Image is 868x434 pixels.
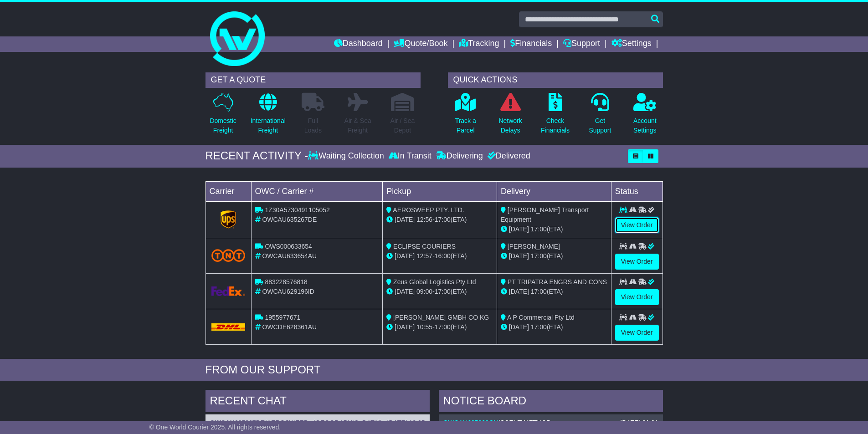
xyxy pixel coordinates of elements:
[395,323,415,331] span: [DATE]
[615,289,659,305] a: View Order
[588,92,611,140] a: GetSupport
[211,249,246,261] img: TNT_Domestic.png
[386,151,434,161] div: In Transit
[262,323,317,331] span: OWCDE628361AU
[497,181,611,201] td: Delivery
[205,181,251,201] td: Carrier
[531,323,547,331] span: 17:00
[395,252,415,260] span: [DATE]
[390,116,415,135] p: Air / Sea Depot
[611,36,652,52] a: Settings
[416,216,432,223] span: 12:56
[262,288,314,295] span: OWCAU629196ID
[386,322,493,332] div: - (ETA)
[308,151,386,161] div: Waiting Collection
[344,116,371,135] p: Air & Sea Freight
[416,288,432,295] span: 09:00
[434,151,485,161] div: Delivering
[498,116,522,135] p: Network Delays
[386,251,493,261] div: - (ETA)
[393,206,464,214] span: AEROSWEEP PTY. LTD.
[510,36,552,52] a: Financials
[262,216,317,223] span: OWCAU635267DE
[501,287,607,296] div: (ETA)
[501,322,607,332] div: (ETA)
[267,419,380,426] span: AEROSWEEP - [GEOGRAPHIC_DATA]
[149,424,281,431] span: © One World Courier 2025. All rights reserved.
[508,243,560,250] span: [PERSON_NAME]
[210,419,265,426] a: OWCAU635267DE
[633,92,657,140] a: AccountSettings
[485,151,530,161] div: Delivered
[448,72,663,88] div: QUICK ACTIONS
[531,288,547,295] span: 17:00
[541,116,570,135] p: Check Financials
[393,278,476,286] span: Zeus Global Logistics Pty Ltd
[383,181,497,201] td: Pickup
[395,288,415,295] span: [DATE]
[509,323,529,331] span: [DATE]
[250,92,286,140] a: InternationalFreight
[251,116,286,135] p: International Freight
[540,92,570,140] a: CheckFinancials
[509,288,529,295] span: [DATE]
[205,390,430,414] div: RECENT CHAT
[435,216,451,223] span: 17:00
[455,116,476,135] p: Track a Parcel
[205,149,308,163] div: RECENT ACTIVITY -
[209,92,236,140] a: DomesticFreight
[615,217,659,233] a: View Order
[501,206,589,223] span: [PERSON_NAME] Transport Equipment
[393,314,489,321] span: [PERSON_NAME] GMBH CO KG
[265,206,329,214] span: 1Z30A5730491105052
[509,225,529,233] span: [DATE]
[439,390,663,414] div: NOTICE BOARD
[435,288,451,295] span: 17:00
[620,419,658,427] div: [DATE] 21:01
[221,210,236,229] img: GetCarrierServiceLogo
[615,325,659,341] a: View Order
[589,116,611,135] p: Get Support
[416,252,432,260] span: 12:57
[459,36,499,52] a: Tracking
[302,116,324,135] p: Full Loads
[633,116,657,135] p: Account Settings
[501,251,607,261] div: (ETA)
[211,323,246,331] img: DHL.png
[501,225,607,234] div: (ETA)
[507,314,575,321] span: A P Commercial Pty Ltd
[265,243,312,250] span: OWS000633654
[205,72,421,88] div: GET A QUOTE
[334,36,383,52] a: Dashboard
[210,419,425,427] div: ( )
[387,419,425,427] div: [DATE] 13:05
[386,215,493,225] div: - (ETA)
[211,286,246,296] img: GetCarrierServiceLogo
[455,92,477,140] a: Track aParcel
[394,36,447,52] a: Quote/Book
[265,278,307,286] span: 883228576818
[531,225,547,233] span: 17:00
[531,252,547,260] span: 17:00
[265,314,300,321] span: 1955977671
[210,116,236,135] p: Domestic Freight
[509,252,529,260] span: [DATE]
[205,363,663,377] div: FROM OUR SUPPORT
[395,216,415,223] span: [DATE]
[611,181,663,201] td: Status
[262,252,317,260] span: OWCAU633654AU
[498,92,522,140] a: NetworkDelays
[443,419,498,426] a: OWCAU625029CN
[615,254,659,270] a: View Order
[435,252,451,260] span: 16:00
[386,287,493,296] div: - (ETA)
[508,278,607,286] span: PT TRIPATRA ENGRS AND CONS
[563,36,600,52] a: Support
[435,323,451,331] span: 17:00
[251,181,383,201] td: OWC / Carrier #
[416,323,432,331] span: 10:55
[393,243,456,250] span: ECLIPSE COURIERS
